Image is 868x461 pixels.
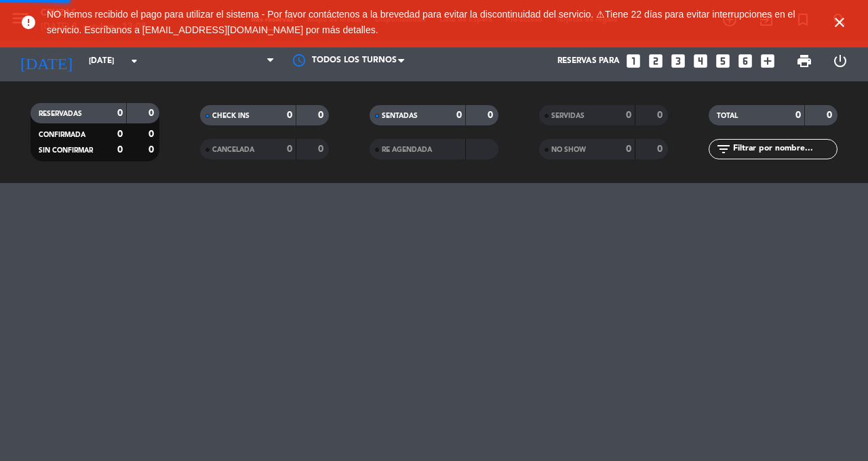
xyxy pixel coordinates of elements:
strong: 0 [117,108,123,118]
div: LOG OUT [822,41,858,81]
i: [DATE] [10,46,82,76]
i: looks_two [647,52,665,70]
span: SIN CONFIRMAR [39,147,93,154]
strong: 0 [626,144,631,154]
strong: 0 [657,111,665,120]
span: TOTAL [717,113,738,119]
span: NO SHOW [551,146,586,153]
strong: 0 [795,111,801,120]
strong: 0 [287,144,292,154]
i: looks_4 [692,52,709,70]
strong: 0 [318,144,326,154]
strong: 0 [117,129,123,139]
i: looks_3 [669,52,687,70]
i: error [20,14,37,31]
strong: 0 [456,111,462,120]
span: Reservas para [557,56,620,66]
i: looks_5 [714,52,732,70]
span: print [796,53,812,69]
strong: 0 [827,111,835,120]
span: CHECK INS [212,113,250,119]
strong: 0 [149,108,157,118]
span: NO hemos recibido el pago para utilizar el sistema - Por favor contáctenos a la brevedad para evi... [47,9,795,35]
input: Filtrar por nombre... [732,142,837,157]
i: power_settings_new [832,53,848,69]
i: looks_6 [736,52,754,70]
span: CONFIRMADA [39,132,85,138]
strong: 0 [149,129,157,139]
i: arrow_drop_down [126,53,142,69]
span: CANCELADA [212,146,254,153]
i: looks_one [625,52,642,70]
strong: 0 [149,145,157,155]
i: filter_list [715,141,732,157]
strong: 0 [318,111,326,120]
span: RESERVADAS [39,111,82,117]
span: SERVIDAS [551,113,585,119]
span: SENTADAS [382,113,418,119]
strong: 0 [657,144,665,154]
strong: 0 [117,145,123,155]
i: close [831,14,848,31]
strong: 0 [287,111,292,120]
span: RE AGENDADA [382,146,432,153]
i: add_box [759,52,776,70]
strong: 0 [626,111,631,120]
strong: 0 [488,111,496,120]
